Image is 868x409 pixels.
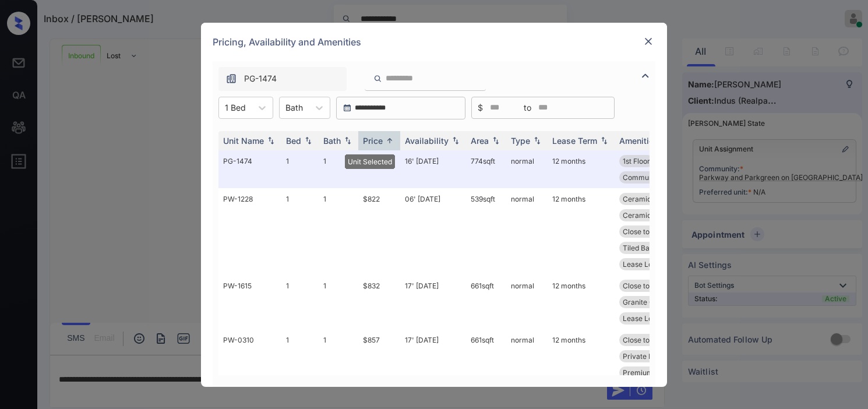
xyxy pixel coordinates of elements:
div: Pricing, Availability and Amenities [201,23,667,61]
td: 12 months [548,275,615,329]
td: normal [506,329,548,400]
td: normal [506,188,548,275]
span: Ceramic Tile Di... [623,211,679,220]
img: sorting [598,136,610,144]
div: Availability [405,136,449,146]
img: sorting [490,136,502,144]
img: icon-zuma [225,73,237,84]
span: PG-1474 [244,72,277,85]
span: Ceramic Tile Ba... [623,195,681,203]
td: PW-0310 [218,329,281,400]
td: 774 sqft [466,150,506,188]
td: 1 [281,188,319,275]
td: $857 [358,329,400,400]
span: 1st Floor [623,157,650,165]
td: normal [506,150,548,188]
div: Bath [323,136,341,146]
img: sorting [531,136,543,144]
div: Price [363,136,383,146]
span: Private Patio [623,352,665,361]
div: Area [471,136,489,146]
span: Close to [PERSON_NAME]... [623,227,713,236]
span: Lease Lock [623,314,661,323]
td: PW-1615 [218,275,281,329]
span: Community Fee [623,173,675,182]
span: Premium Courtya... [623,368,687,377]
td: 06' [DATE] [400,188,466,275]
span: Granite Counter... [623,298,680,306]
td: 1 [319,150,358,188]
td: 12 months [548,329,615,400]
img: icon-zuma [638,69,652,83]
td: $832 [358,275,400,329]
div: Unit Name [223,136,264,146]
span: Close to [PERSON_NAME]... [623,336,713,344]
span: to [524,101,531,114]
td: 16' [DATE] [400,150,466,188]
td: 1 [319,188,358,275]
td: 1 [281,150,319,188]
img: icon-zuma [373,73,382,84]
td: PG-1474 [218,150,281,188]
span: Tiled Backsplas... [623,244,680,252]
td: 539 sqft [466,188,506,275]
div: Type [511,136,530,146]
img: sorting [384,136,396,145]
div: Lease Term [552,136,597,146]
td: PW-1228 [218,188,281,275]
td: 12 months [548,188,615,275]
td: 1 [281,329,319,400]
div: Bed [286,136,301,146]
td: 1 [319,329,358,400]
div: Amenities [619,136,658,146]
img: sorting [450,136,461,144]
td: 17' [DATE] [400,275,466,329]
td: 661 sqft [466,275,506,329]
span: Close to [PERSON_NAME]... [623,281,713,290]
span: Lease Lock [623,260,661,269]
img: sorting [342,136,354,144]
img: sorting [265,136,277,144]
td: 17' [DATE] [400,329,466,400]
span: $ [478,101,483,114]
td: $822 [358,188,400,275]
img: sorting [302,136,314,144]
img: close [643,36,654,47]
td: 661 sqft [466,329,506,400]
td: 1 [319,275,358,329]
td: normal [506,275,548,329]
td: 1 [281,275,319,329]
td: $792 [358,150,400,188]
td: 12 months [548,150,615,188]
